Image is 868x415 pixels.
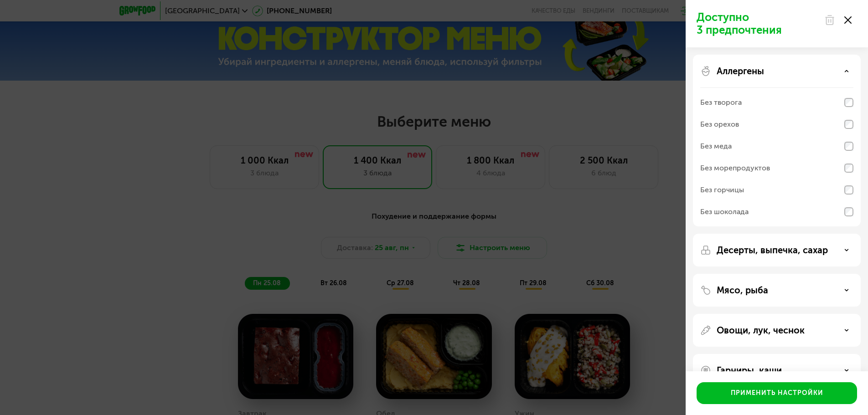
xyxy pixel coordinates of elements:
[700,141,732,152] div: Без меда
[717,66,764,77] p: Аллергены
[700,97,742,108] div: Без творога
[717,325,805,336] p: Овощи, лук, чеснок
[700,184,744,195] div: Без горчицы
[697,11,819,36] p: Доступно 3 предпочтения
[700,206,749,217] div: Без шоколада
[731,389,823,398] div: Применить настройки
[717,365,782,376] p: Гарниры, каши
[717,285,768,296] p: Мясо, рыба
[717,245,828,256] p: Десерты, выпечка, сахар
[700,119,739,130] div: Без орехов
[700,163,770,174] div: Без морепродуктов
[697,382,857,404] button: Применить настройки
